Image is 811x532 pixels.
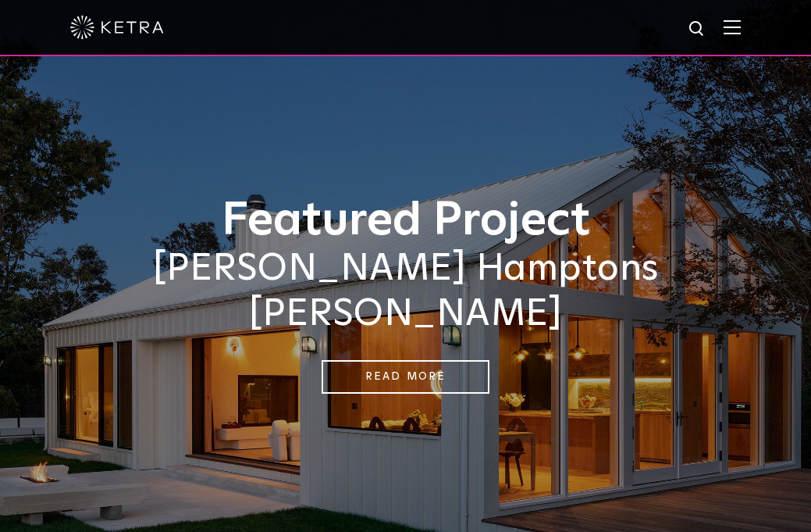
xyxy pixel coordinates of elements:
[51,195,761,247] h1: Featured Project
[322,360,489,394] a: Read More
[724,20,741,34] img: Hamburger%20Nav.svg
[70,16,164,39] img: ketra-logo-2019-white
[688,20,707,39] img: search icon
[51,247,761,337] h2: [PERSON_NAME] Hamptons [PERSON_NAME]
